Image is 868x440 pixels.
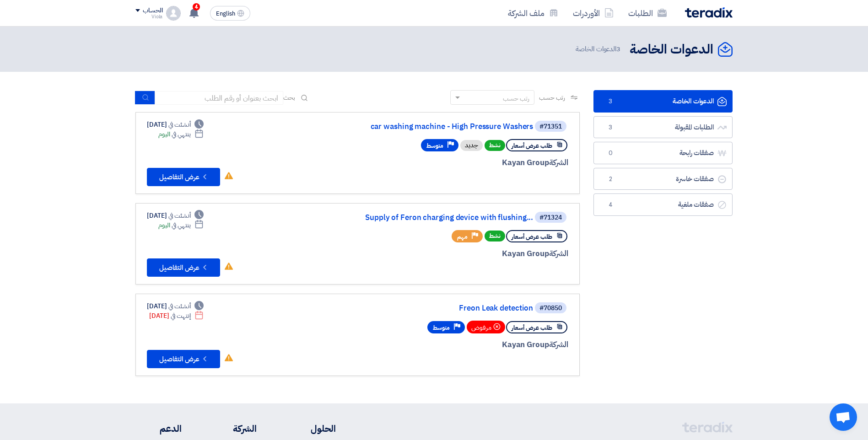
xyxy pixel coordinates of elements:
span: أنشئت في [168,120,190,129]
li: الشركة [209,422,257,435]
img: Teradix logo [685,7,733,18]
div: مرفوض [467,321,505,333]
h2: الدعوات الخاصة [630,41,713,59]
div: اليوم [158,220,204,230]
div: [DATE] [149,311,204,321]
a: صفقات ملغية4 [593,193,733,216]
a: الطلبات [621,2,674,24]
div: Kayan Group [348,339,568,351]
a: ملف الشركة [501,2,566,24]
span: 2 [605,175,616,184]
span: الشركة [549,248,569,259]
button: عرض التفاصيل [147,350,220,368]
li: الدعم [135,422,182,435]
div: Open chat [830,403,857,431]
span: متوسط [426,141,443,150]
div: #71351 [539,123,562,130]
div: [DATE] [147,301,204,311]
div: [DATE] [147,211,204,220]
div: Kayan Group [348,157,568,169]
div: رتب حسب [503,94,529,103]
button: English [210,6,250,21]
div: Viola [135,14,162,19]
div: الحساب [143,7,162,15]
span: الشركة [549,339,569,350]
input: ابحث بعنوان أو رقم الطلب [155,91,283,105]
a: Supply of Feron charging device with flushing... [350,214,533,222]
div: #70850 [539,305,562,311]
span: متوسط [433,323,450,332]
button: عرض التفاصيل [147,168,220,186]
span: ينتهي في [172,220,190,230]
span: بحث [283,93,295,102]
span: 3 [605,97,616,106]
span: 3 [616,44,620,54]
span: إنتهت في [171,311,190,321]
div: جديد [460,140,483,151]
img: profile_test.png [166,6,181,21]
a: car washing machine - High Pressure Washers [350,123,533,131]
span: الشركة [549,157,569,168]
span: الدعوات الخاصة [576,44,622,54]
span: نشط [485,231,505,241]
button: عرض التفاصيل [147,258,220,277]
a: صفقات خاسرة2 [593,168,733,190]
li: الحلول [284,422,336,435]
span: English [216,11,235,17]
div: [DATE] [147,120,204,129]
span: أنشئت في [168,211,190,220]
a: الطلبات المقبولة3 [593,116,733,139]
span: 4 [193,3,200,11]
span: نشط [485,140,505,151]
div: Kayan Group [348,248,568,260]
span: 3 [605,123,616,132]
a: الدعوات الخاصة3 [593,90,733,113]
span: 4 [605,200,616,209]
a: صفقات رابحة0 [593,142,733,164]
span: طلب عرض أسعار [512,232,552,241]
div: اليوم [158,129,204,139]
div: #71324 [539,215,562,221]
span: 0 [605,149,616,158]
a: الأوردرات [566,2,621,24]
span: رتب حسب [539,93,565,102]
span: أنشئت في [168,301,190,311]
span: ينتهي في [172,129,190,139]
span: مهم [457,232,468,241]
span: طلب عرض أسعار [512,323,552,332]
span: طلب عرض أسعار [512,141,552,150]
a: Freon Leak detection [350,304,533,312]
